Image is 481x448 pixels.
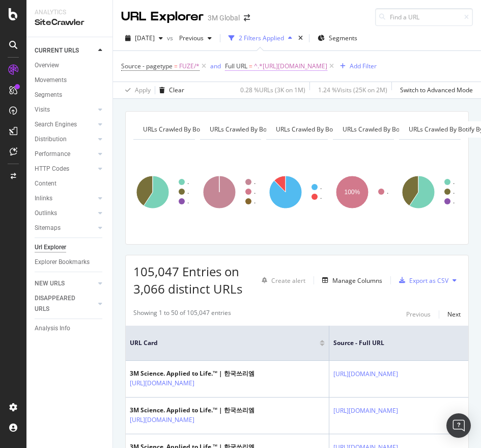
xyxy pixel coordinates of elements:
div: and [210,62,221,70]
div: Previous [406,310,431,319]
svg: A chart. [133,148,192,236]
div: 3M Global [208,13,240,23]
div: Analysis Info [35,323,70,334]
button: Previous [175,30,216,46]
div: Url Explorer [35,242,66,253]
div: HTTP Codes [35,164,69,174]
a: Visits [35,104,95,115]
div: Clear [169,86,184,94]
div: Outlinks [35,208,57,219]
div: Performance [35,149,70,160]
div: Apply [135,86,151,94]
a: Performance [35,149,95,160]
span: 105,047 Entries on 3,066 distinct URLs [133,263,242,297]
div: 3M Science. Applied to Life.™ | 한국쓰리엠 [130,369,254,378]
span: URLs Crawled By Botify By pagetype [143,125,245,134]
svg: A chart. [266,148,325,236]
text: . [320,193,322,200]
a: [URL][DOMAIN_NAME] [130,378,194,388]
a: Explorer Bookmarks [35,257,105,268]
a: Content [35,178,105,189]
text: . [254,178,256,186]
span: URLs Crawled By Botify By parameters [276,125,385,134]
svg: A chart. [200,148,259,236]
h4: URLs Crawled By Botify By pagetype [141,121,261,138]
text: . [187,188,189,195]
div: Export as CSV [409,276,448,285]
div: URL Explorer [121,8,204,25]
a: Analysis Info [35,323,105,334]
button: Segments [314,30,361,46]
text: . [254,188,256,195]
span: Previous [175,34,204,42]
button: 2 Filters Applied [224,30,296,46]
div: Open Intercom Messenger [446,413,471,438]
button: Clear [155,82,184,98]
span: = [174,62,178,70]
div: Sitemaps [35,223,61,233]
span: FUZE/* [179,59,200,73]
button: Manage Columns [318,274,382,286]
a: Overview [35,60,105,71]
text: 100% [344,189,360,196]
div: Visits [35,104,50,115]
button: Next [447,308,461,321]
span: 2025 Aug. 3rd [135,34,155,42]
div: DISAPPEARED URLS [35,293,86,314]
text: . [187,178,189,186]
text: . [254,198,256,205]
h4: URLs Crawled By Botify By migration [341,121,461,138]
svg: A chart. [333,148,392,236]
span: Full URL [225,62,247,70]
span: URLs Crawled By Botify By locale [210,125,304,134]
div: Distribution [35,134,67,145]
text: . [453,188,455,195]
div: SiteCrawler [35,17,104,29]
a: [URL][DOMAIN_NAME] [130,415,194,425]
button: Switch to Advanced Mode [396,82,473,98]
div: CURRENT URLS [35,45,79,56]
h4: URLs Crawled By Botify By locale [208,121,319,138]
a: Url Explorer [35,242,105,253]
div: 2 Filters Applied [239,34,284,42]
span: URLs Crawled By Botify By migration [343,125,446,134]
div: 1.24 % Visits ( 25K on 2M ) [318,86,387,94]
text: . [453,178,455,186]
a: DISAPPEARED URLS [35,293,95,314]
div: Content [35,178,56,189]
div: Switch to Advanced Mode [400,86,473,94]
div: Next [447,310,461,319]
text: . [387,188,388,195]
text: . [320,183,322,191]
button: Apply [121,82,151,98]
a: HTTP Codes [35,164,95,174]
button: Previous [406,308,431,321]
div: Create alert [271,276,305,285]
div: Manage Columns [332,276,382,285]
h4: URLs Crawled By Botify By parameters [274,121,401,138]
button: Add Filter [336,60,377,72]
div: Search Engines [35,119,77,130]
text: . [453,198,455,205]
div: Explorer Bookmarks [35,257,90,268]
div: 0.28 % URLs ( 3K on 1M ) [240,86,305,94]
div: Add Filter [350,62,377,70]
button: Export as CSV [395,272,448,288]
a: Distribution [35,134,95,145]
span: URL Card [130,338,317,348]
span: ^.*[URL][DOMAIN_NAME] [254,59,327,73]
span: Segments [329,34,357,42]
a: [URL][DOMAIN_NAME] [333,369,398,379]
button: Create alert [258,272,305,288]
a: NEW URLS [35,278,95,289]
div: Movements [35,75,67,86]
svg: A chart. [399,148,458,236]
div: Showing 1 to 50 of 105,047 entries [133,308,231,321]
div: 3M Science. Applied to Life.™ | 한국쓰리엠 [130,406,254,415]
a: Movements [35,75,105,86]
